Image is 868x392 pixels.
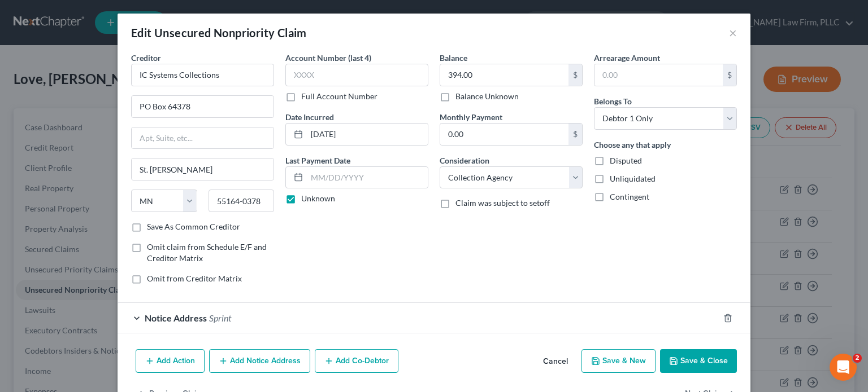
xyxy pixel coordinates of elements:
iframe: Intercom live chat [830,354,857,381]
label: Arrearage Amount [594,52,660,64]
button: × [729,26,737,39]
div: $ [568,64,582,86]
input: MM/DD/YYYY [307,124,428,145]
div: $ [568,124,582,145]
label: Save As Common Creditor [147,221,240,232]
input: Enter zip... [209,190,275,212]
label: Date Incurred [285,111,334,123]
label: Monthly Payment [440,111,502,123]
label: Consideration [440,155,489,166]
button: Cancel [534,350,577,373]
label: Last Payment Date [285,155,350,166]
span: Belongs To [594,96,632,106]
label: Full Account Number [301,91,377,102]
input: MM/DD/YYYY [307,167,428,188]
span: Creditor [131,53,161,63]
button: Save & New [581,349,656,373]
input: Enter city... [132,158,274,180]
label: Account Number (last 4) [285,52,371,64]
input: XXXX [285,64,428,86]
button: Add Notice Address [209,349,310,373]
div: Edit Unsecured Nonpriority Claim [131,25,307,41]
button: Add Co-Debtor [315,349,398,373]
span: Omit claim from Schedule E/F and Creditor Matrix [147,242,267,263]
span: Omit from Creditor Matrix [147,274,242,283]
span: Unliquidated [610,174,656,183]
input: 0.00 [440,64,568,86]
div: $ [723,64,736,86]
input: Enter address... [132,96,274,117]
label: Balance [440,52,467,64]
input: Search creditor by name... [131,64,274,86]
input: Apt, Suite, etc... [132,127,274,149]
label: Unknown [301,193,335,204]
span: Notice Address [145,312,207,323]
span: Sprint [209,312,231,323]
span: Claim was subject to setoff [455,198,550,208]
button: Save & Close [660,349,737,373]
span: Contingent [610,192,649,201]
input: 0.00 [440,124,568,145]
span: Disputed [610,156,642,165]
label: Balance Unknown [455,91,519,102]
label: Choose any that apply [594,139,671,151]
span: 2 [853,354,862,363]
input: 0.00 [594,64,723,86]
button: Add Action [136,349,205,373]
